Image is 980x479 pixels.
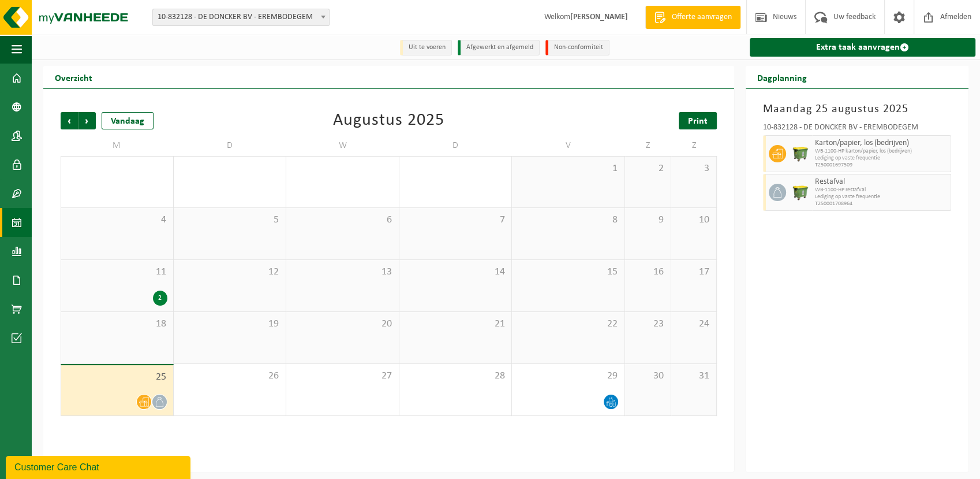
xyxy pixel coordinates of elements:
[179,318,280,331] span: 19
[518,370,619,383] span: 29
[688,117,708,126] span: Print
[645,6,740,29] a: Offerte aanvragen
[400,40,452,55] li: Uit te voeren
[102,112,154,129] div: Vandaag
[815,177,948,187] span: Restafval
[518,318,619,331] span: 22
[545,40,609,55] li: Non-conformiteit
[518,214,619,226] span: 8
[78,112,96,129] span: Volgende
[763,124,951,135] div: 10-832128 - DE DONCKER BV - EREMBODEGEM
[677,370,711,383] span: 31
[292,318,393,331] span: 20
[677,318,711,331] span: 24
[67,371,167,384] span: 25
[179,266,280,279] span: 12
[792,184,809,201] img: WB-1100-HPE-GN-50
[512,135,625,156] td: V
[6,454,193,479] iframe: chat widget
[815,200,948,207] span: T250001708964
[631,214,665,226] span: 9
[518,266,619,279] span: 15
[815,155,948,162] span: Lediging op vaste frequentie
[570,13,628,21] strong: [PERSON_NAME]
[518,162,619,175] span: 1
[631,370,665,383] span: 30
[153,291,167,306] div: 2
[677,266,711,279] span: 17
[746,66,818,88] h2: Dagplanning
[292,370,393,383] span: 27
[179,214,280,226] span: 5
[61,112,78,129] span: Vorige
[67,214,167,226] span: 4
[174,135,287,156] td: D
[405,318,506,331] span: 21
[399,135,513,156] td: D
[405,214,506,226] span: 7
[815,187,948,194] span: WB-1100-HP restafval
[152,9,330,26] span: 10-832128 - DE DONCKER BV - EREMBODEGEM
[750,38,975,57] a: Extra taak aanvragen
[815,148,948,155] span: WB-1100-HP karton/papier, los (bedrijven)
[405,370,506,383] span: 28
[815,139,948,148] span: Karton/papier, los (bedrijven)
[677,162,711,175] span: 3
[671,135,717,156] td: Z
[792,145,809,162] img: WB-1100-HPE-GN-50
[677,214,711,226] span: 10
[815,194,948,200] span: Lediging op vaste frequentie
[179,370,280,383] span: 26
[43,66,104,88] h2: Overzicht
[286,135,399,156] td: W
[67,266,167,279] span: 11
[763,101,951,118] h3: Maandag 25 augustus 2025
[67,318,167,331] span: 18
[631,266,665,279] span: 16
[61,135,174,156] td: M
[631,318,665,331] span: 23
[679,112,717,129] a: Print
[669,12,735,23] span: Offerte aanvragen
[292,266,393,279] span: 13
[405,266,506,279] span: 14
[333,112,444,129] div: Augustus 2025
[625,135,671,156] td: Z
[631,162,665,175] span: 2
[153,9,329,25] span: 10-832128 - DE DONCKER BV - EREMBODEGEM
[292,214,393,226] span: 6
[458,40,540,55] li: Afgewerkt en afgemeld
[815,162,948,169] span: T250001697509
